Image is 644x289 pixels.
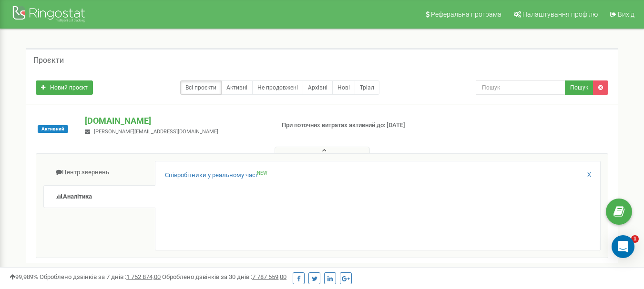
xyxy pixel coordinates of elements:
u: 7 787 559,00 [252,273,286,280]
span: [PERSON_NAME][EMAIL_ADDRESS][DOMAIN_NAME] [94,129,218,135]
a: Співробітники у реальному часіNEW [165,171,267,180]
span: Налаштування профілю [522,10,598,18]
button: Пошук [565,80,593,95]
p: [DOMAIN_NAME] [85,115,266,127]
a: Нові [332,80,355,95]
span: Оброблено дзвінків за 30 днів : [162,273,286,280]
sup: NEW [257,170,267,176]
div: Open Intercom Messenger [612,235,634,258]
a: Архівні [303,80,333,95]
a: Аналiтика [43,185,155,209]
h5: Проєкти [33,56,64,65]
p: При поточних витратах активний до: [DATE] [282,121,414,130]
span: Активний [38,125,68,133]
span: 1 [631,235,639,243]
span: Вихід [618,10,634,18]
u: 1 752 874,00 [126,273,161,280]
a: X [587,170,591,179]
a: Не продовжені [252,80,303,95]
span: Оброблено дзвінків за 7 днів : [40,273,161,280]
a: Активні [221,80,253,95]
a: Новий проєкт [36,80,93,95]
span: Реферальна програма [431,10,501,18]
input: Пошук [476,80,565,95]
a: Тріал [355,80,379,95]
a: Центр звернень [43,161,155,184]
a: Всі проєкти [180,80,222,95]
span: 99,989% [10,273,38,280]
